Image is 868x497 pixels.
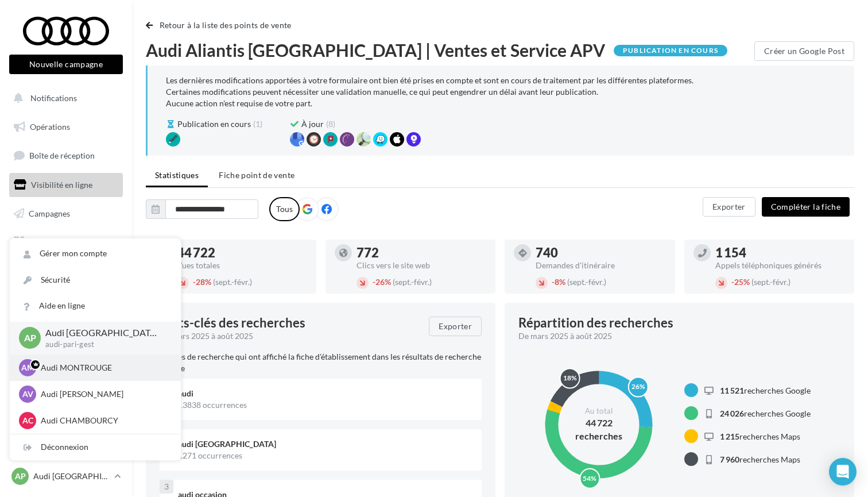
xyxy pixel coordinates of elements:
[720,409,744,418] span: 24 026
[160,20,292,30] span: Retour à la liste des points de vente
[429,317,482,336] button: Exporter
[10,241,181,267] a: Gérer mon compte
[7,202,125,226] a: Campagnes
[536,246,666,259] div: 740
[178,438,472,450] div: audi [GEOGRAPHIC_DATA]
[720,431,800,441] span: recherches Maps
[7,230,125,254] a: Médiathèque
[193,277,211,287] span: 28%
[31,180,92,190] span: Visibilité en ligne
[301,118,324,130] span: À jour
[751,277,790,287] span: (sept.-févr.)
[720,386,811,395] span: recherches Google
[219,170,294,180] span: Fiche point de vente
[829,458,857,486] div: Open Intercom Messenger
[757,201,854,211] a: Compléter la fiche
[146,18,296,32] button: Retour à la liste des points de vente
[356,246,487,259] div: 772
[7,86,121,110] button: Notifications
[41,362,167,373] p: Audi MONTROUGE
[178,450,472,461] div: 1271 occurrences
[29,237,76,246] span: Médiathèque
[762,197,850,217] button: Compléter la fiche
[33,471,110,482] p: Audi [GEOGRAPHIC_DATA] 15
[22,415,33,426] span: AC
[731,277,734,287] span: -
[29,151,95,160] span: Boîte de réception
[177,118,251,130] span: Publication en cours
[518,317,673,329] div: Répartition des recherches
[10,434,181,460] div: Déconnexion
[720,431,739,441] span: 1 215
[30,93,77,103] span: Notifications
[552,277,555,287] span: -
[21,362,34,373] span: AM
[7,143,125,168] a: Boîte de réception
[7,173,125,197] a: Visibilité en ligne
[45,340,162,350] p: audi-pari-gest
[9,465,123,487] a: AP Audi [GEOGRAPHIC_DATA] 15
[177,246,307,259] div: 44 722
[253,118,262,130] span: (1)
[326,118,335,130] span: (8)
[356,261,487,269] div: Clics vers le site web
[269,197,300,221] label: Tous
[552,277,565,287] span: 8%
[193,277,196,287] span: -
[393,277,432,287] span: (sept.-févr.)
[166,75,836,109] div: Les dernières modifications apportées à votre formulaire ont bien été prises en compte et sont en...
[715,246,846,259] div: 1 154
[373,277,375,287] span: -
[720,386,744,395] span: 11 521
[7,115,125,139] a: Opérations
[178,399,472,411] div: 13838 occurrences
[41,415,167,426] p: Audi CHAMBOURCY
[567,277,606,287] span: (sept.-févr.)
[10,267,181,293] a: Sécurité
[373,277,391,287] span: 26%
[7,259,125,292] a: PLV et print personnalisable
[518,330,831,342] div: De mars 2025 à août 2025
[754,41,854,61] button: Créer un Google Post
[30,122,70,132] span: Opérations
[146,41,605,59] span: Audi Aliantis [GEOGRAPHIC_DATA] | Ventes et Service APV
[41,388,167,400] p: Audi [PERSON_NAME]
[731,277,750,287] span: 25%
[24,332,36,345] span: AP
[160,317,305,329] span: Mots-clés des recherches
[614,45,727,56] div: Publication en cours
[720,409,811,418] span: recherches Google
[536,261,666,269] div: Demandes d'itinéraire
[213,277,252,287] span: (sept.-févr.)
[15,471,26,482] span: AP
[703,197,755,217] button: Exporter
[160,480,173,494] div: 3
[178,388,472,399] div: audi
[720,454,739,464] span: 7 960
[160,330,420,342] div: De mars 2025 à août 2025
[45,326,162,340] p: Audi [GEOGRAPHIC_DATA] 15
[10,293,181,319] a: Aide en ligne
[720,454,800,464] span: recherches Maps
[29,208,70,218] span: Campagnes
[160,351,482,374] p: Termes de recherche qui ont affiché la fiche d'établissement dans les résultats de recherche Google
[177,261,307,269] div: Vues totales
[22,388,33,400] span: AV
[715,261,846,269] div: Appels téléphoniques générés
[9,55,123,74] button: Nouvelle campagne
